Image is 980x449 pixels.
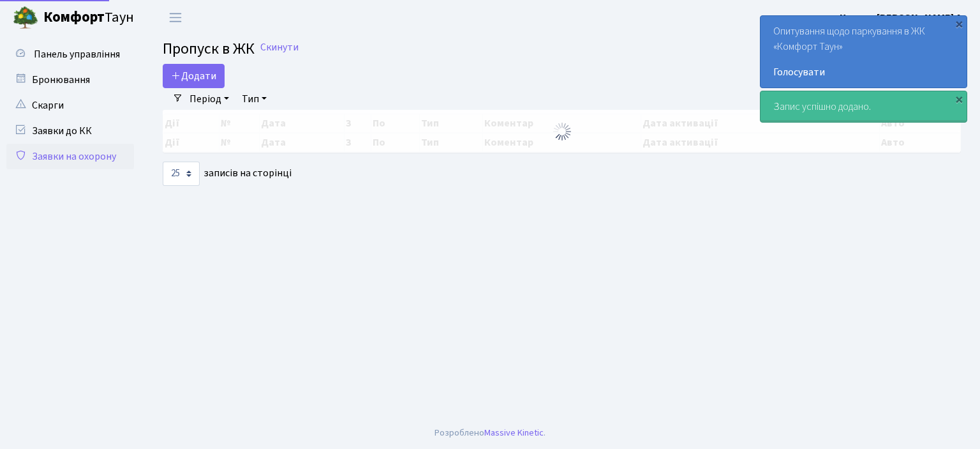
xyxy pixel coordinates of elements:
[43,7,134,29] span: Таун
[761,16,967,88] div: Опитування щодо паркування в ЖК «Комфорт Таун»
[6,118,134,144] a: Заявки до КК
[184,88,234,110] a: Період
[953,17,965,30] div: ×
[840,11,965,25] b: Цитрус [PERSON_NAME] А.
[160,7,191,28] button: Переключити навігацію
[163,64,225,88] a: Додати
[13,5,38,31] img: logo.png
[163,162,200,186] select: записів на сторінці
[163,162,292,186] label: записів на сторінці
[43,7,105,27] b: Комфорт
[6,42,134,67] a: Панель управління
[171,69,216,83] span: Додати
[761,91,967,122] div: Запис успішно додано.
[34,47,120,61] span: Панель управління
[6,67,134,93] a: Бронювання
[163,38,255,60] span: Пропуск в ЖК
[237,88,272,110] a: Тип
[840,10,965,26] a: Цитрус [PERSON_NAME] А.
[773,65,954,80] a: Голосувати
[953,93,965,105] div: ×
[552,121,572,142] img: Обробка...
[484,426,544,439] a: Massive Kinetic
[6,93,134,118] a: Скарги
[6,144,134,169] a: Заявки на охорону
[260,42,299,54] a: Скинути
[434,426,546,440] div: Розроблено .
